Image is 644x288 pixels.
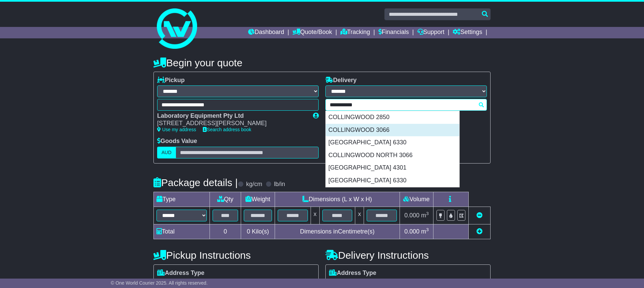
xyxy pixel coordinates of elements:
[154,192,210,207] td: Type
[157,112,306,120] div: Laboratory Equipment Pty Ltd
[247,228,250,235] span: 0
[246,181,262,188] label: kg/cm
[292,27,332,38] a: Quote/Book
[404,212,419,219] span: 0.000
[326,111,459,124] div: COLLINGWOOD 2850
[325,99,487,111] typeahead: Please provide city
[275,224,400,239] td: Dimensions in Centimetre(s)
[157,269,204,277] label: Address Type
[274,181,285,188] label: lb/in
[241,224,275,239] td: Kilo(s)
[426,227,429,232] sup: 3
[153,250,319,261] h4: Pickup Instructions
[404,228,419,235] span: 0.000
[476,212,482,219] a: Remove this item
[325,77,357,84] label: Delivery
[210,192,241,207] td: Qty
[241,192,275,207] td: Weight
[157,138,197,145] label: Goods Value
[400,192,433,207] td: Volume
[248,27,284,38] a: Dashboard
[157,147,176,158] label: AUD
[329,269,376,277] label: Address Type
[326,174,459,187] div: [GEOGRAPHIC_DATA] 6330
[157,127,196,132] a: Use my address
[326,161,459,174] div: [GEOGRAPHIC_DATA] 4301
[157,120,306,127] div: [STREET_ADDRESS][PERSON_NAME]
[311,207,319,224] td: x
[275,192,400,207] td: Dimensions (L x W x H)
[325,250,491,261] h4: Delivery Instructions
[426,211,429,216] sup: 3
[378,27,409,38] a: Financials
[340,27,370,38] a: Tracking
[421,212,429,219] span: m
[417,27,445,38] a: Support
[210,224,241,239] td: 0
[326,149,459,162] div: COLLINGWOOD NORTH 3066
[157,77,185,84] label: Pickup
[326,124,459,137] div: COLLINGWOOD 3066
[153,57,491,68] h4: Begin your quote
[355,207,364,224] td: x
[326,136,459,149] div: [GEOGRAPHIC_DATA] 6330
[421,228,429,235] span: m
[111,280,208,286] span: © One World Courier 2025. All rights reserved.
[476,228,482,235] a: Add new item
[453,27,482,38] a: Settings
[203,127,251,132] a: Search address book
[153,177,238,188] h4: Package details |
[154,224,210,239] td: Total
